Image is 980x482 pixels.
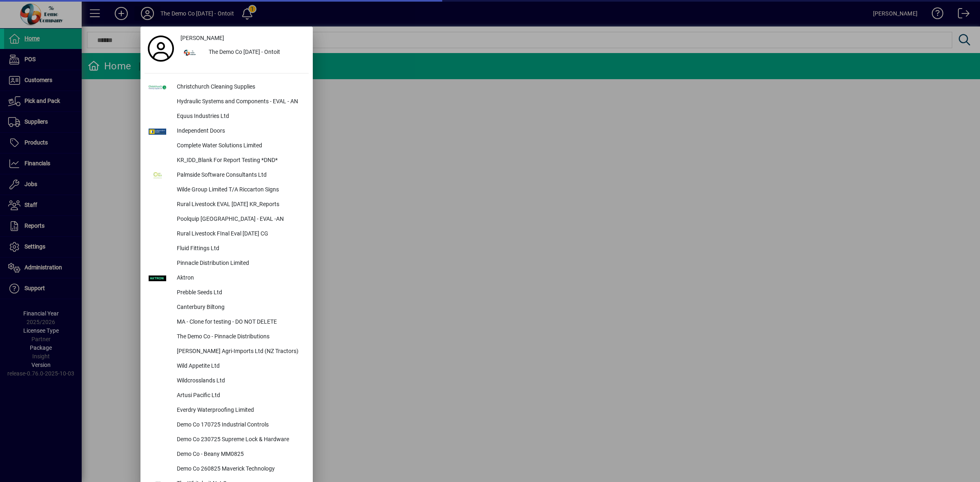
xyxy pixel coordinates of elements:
button: Christchurch Cleaning Supplies [145,80,309,95]
div: Aktron [170,271,309,286]
button: Wilde Group Limited T/A Riccarton Signs [145,183,309,198]
button: Demo Co - Beany MM0825 [145,447,309,462]
button: [PERSON_NAME] Agri-Imports Ltd (NZ Tractors) [145,344,309,359]
button: Pinnacle Distribution Limited [145,256,309,271]
button: Everdry Waterproofing Limited [145,403,309,418]
button: Demo Co 230725 Supreme Lock & Hardware [145,433,309,447]
button: MA - Clone for testing - DO NOT DELETE [145,315,309,330]
button: Wild Appetite Ltd [145,359,309,374]
button: Artusi Pacific Ltd [145,389,309,403]
button: The Demo Co [DATE] - Ontoit [177,45,309,60]
div: KR_IDD_Blank For Report Testing *DND* [170,153,309,168]
div: Rural Livestock FInal Eval [DATE] CG [170,227,309,242]
button: Demo Co 170725 Industrial Controls [145,418,309,433]
button: Demo Co 260825 Maverick Technology [145,462,309,477]
a: [PERSON_NAME] [177,31,309,45]
div: MA - Clone for testing - DO NOT DELETE [170,315,309,330]
button: The Demo Co - Pinnacle Distributions [145,330,309,344]
button: Wildcrosslands Ltd [145,374,309,389]
button: Equus Industries Ltd [145,109,309,124]
div: Christchurch Cleaning Supplies [170,80,309,95]
button: Canterbury Biltong [145,300,309,315]
button: Hydraulic Systems and Components - EVAL - AN [145,95,309,109]
div: Pinnacle Distribution Limited [170,256,309,271]
div: Demo Co 230725 Supreme Lock & Hardware [170,433,309,447]
div: Palmside Software Consultants Ltd [170,168,309,183]
div: Wilde Group Limited T/A Riccarton Signs [170,183,309,198]
div: Demo Co 260825 Maverick Technology [170,462,309,477]
button: Aktron [145,271,309,286]
div: Prebble Seeds Ltd [170,286,309,300]
button: Poolquip [GEOGRAPHIC_DATA] - EVAL -AN [145,212,309,227]
div: Artusi Pacific Ltd [170,389,309,403]
div: [PERSON_NAME] Agri-Imports Ltd (NZ Tractors) [170,344,309,359]
button: Independent Doors [145,124,309,139]
div: Complete Water Solutions Limited [170,139,309,153]
div: The Demo Co - Pinnacle Distributions [170,330,309,344]
button: Fluid Fittings Ltd [145,242,309,256]
div: The Demo Co [DATE] - Ontoit [202,45,309,60]
button: Palmside Software Consultants Ltd [145,168,309,183]
div: Canterbury Biltong [170,300,309,315]
button: KR_IDD_Blank For Report Testing *DND* [145,153,309,168]
div: Independent Doors [170,124,309,139]
button: Prebble Seeds Ltd [145,286,309,300]
div: Everdry Waterproofing Limited [170,403,309,418]
div: Wildcrosslands Ltd [170,374,309,389]
div: Fluid Fittings Ltd [170,242,309,256]
div: Demo Co 170725 Industrial Controls [170,418,309,433]
div: Rural Livestock EVAL [DATE] KR_Reports [170,198,309,212]
button: Complete Water Solutions Limited [145,139,309,153]
div: Demo Co - Beany MM0825 [170,447,309,462]
button: Rural Livestock EVAL [DATE] KR_Reports [145,198,309,212]
div: Hydraulic Systems and Components - EVAL - AN [170,95,309,109]
span: [PERSON_NAME] [180,34,224,42]
div: Poolquip [GEOGRAPHIC_DATA] - EVAL -AN [170,212,309,227]
div: Wild Appetite Ltd [170,359,309,374]
div: Equus Industries Ltd [170,109,309,124]
a: Profile [145,41,177,56]
button: Rural Livestock FInal Eval [DATE] CG [145,227,309,242]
